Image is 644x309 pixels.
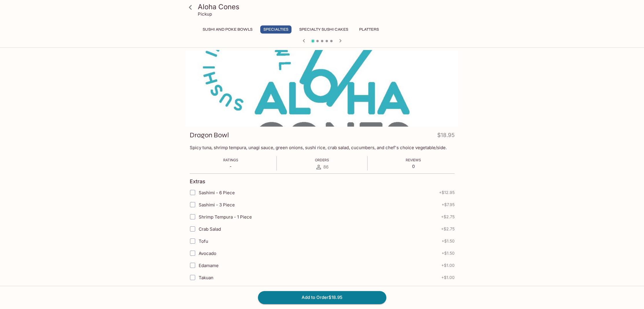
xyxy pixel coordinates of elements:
p: Pickup [198,11,212,17]
span: Reviews [406,158,421,162]
span: + $2.75 [441,214,455,219]
span: + $1.00 [441,263,455,268]
p: 0 [406,164,421,169]
button: Sushi and Poke Bowls [200,25,256,34]
h4: $18.95 [437,131,455,142]
h4: Extras [190,178,205,185]
button: Specialty Sushi Cakes [296,25,351,34]
h3: Aloha Cones [198,2,456,11]
span: Ratings [223,158,238,162]
span: 86 [323,164,329,170]
span: + $1.50 [442,239,455,243]
span: + $12.95 [439,190,455,195]
span: Takuan [199,275,213,280]
span: Edamame [199,263,219,268]
span: + $7.95 [442,202,455,207]
span: Orders [315,158,329,162]
span: Avocado [199,251,216,256]
button: Platters [356,25,382,34]
span: Shrimp Tempura - 1 Piece [199,214,252,220]
span: + $1.50 [442,251,455,256]
span: + $1.00 [441,275,455,280]
h3: Dragon Bowl [190,131,229,140]
span: Sashimi - 3 Piece [199,202,235,208]
p: Spicy tuna, shrimp tempura, unagi sauce, green onions, sushi rice, crab salad, cucumbers, and che... [190,145,455,150]
span: + $2.75 [441,227,455,231]
div: Dragon Bowl [186,50,459,127]
button: Add to Order$18.95 [258,291,386,304]
span: Crab Salad [199,226,221,232]
span: Tofu [199,238,208,244]
p: - [223,164,238,169]
span: Sashimi - 6 Piece [199,190,235,195]
button: Specialties [260,25,291,34]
